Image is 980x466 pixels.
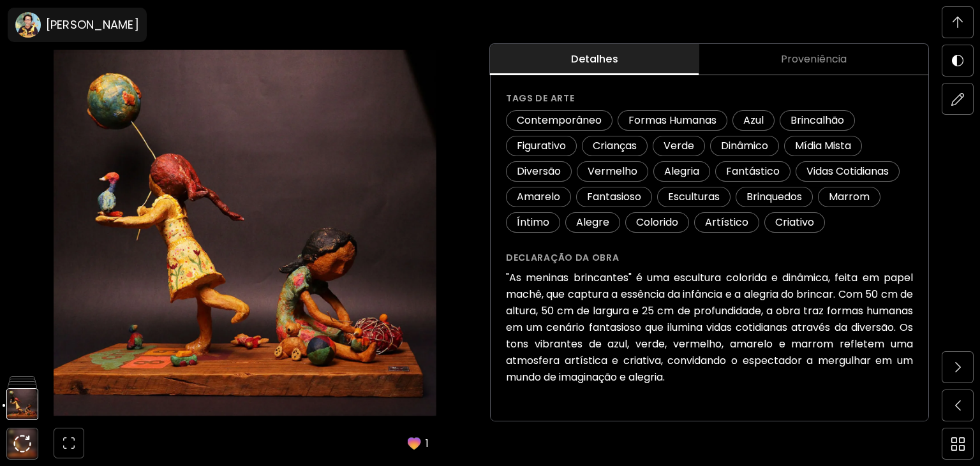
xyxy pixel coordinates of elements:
span: Contemporâneo [509,113,609,127]
span: Vermelho [580,164,645,178]
span: Verde [656,139,702,153]
img: favorites [405,434,423,452]
h6: [PERSON_NAME] [46,17,139,33]
span: Fantasioso [579,190,649,204]
span: Colorido [628,215,686,229]
span: Brincalhão [783,113,852,127]
span: Marrom [821,190,877,204]
span: Artístico [697,215,756,229]
span: Fantástico [718,164,787,178]
span: Dinâmico [713,139,776,153]
span: Crianças [585,139,644,153]
button: favorites1 [395,426,436,460]
span: Detalhes [498,52,692,67]
span: Proveniência [707,52,921,67]
span: Mídia Mista [787,139,859,153]
span: Figurativo [509,139,574,153]
span: Íntimo [509,215,557,229]
span: Esculturas [660,190,727,204]
span: Alegria [657,164,707,178]
span: Azul [736,113,771,127]
span: Amarelo [509,190,568,204]
h6: Declaração da obra [506,251,913,265]
span: Brinquedos [739,190,810,204]
span: Alegre [568,215,617,229]
span: Diversão [509,164,568,178]
span: Criativo [768,215,822,229]
p: 1 [426,435,429,451]
h6: "As meninas brincantes" é uma escultura colorida e dinâmica, feita em papel machê, que captura a ... [506,270,913,386]
h6: Tags de arte [506,91,913,105]
span: Formas Humanas [621,113,724,127]
span: Vidas Cotidianas [799,164,896,178]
